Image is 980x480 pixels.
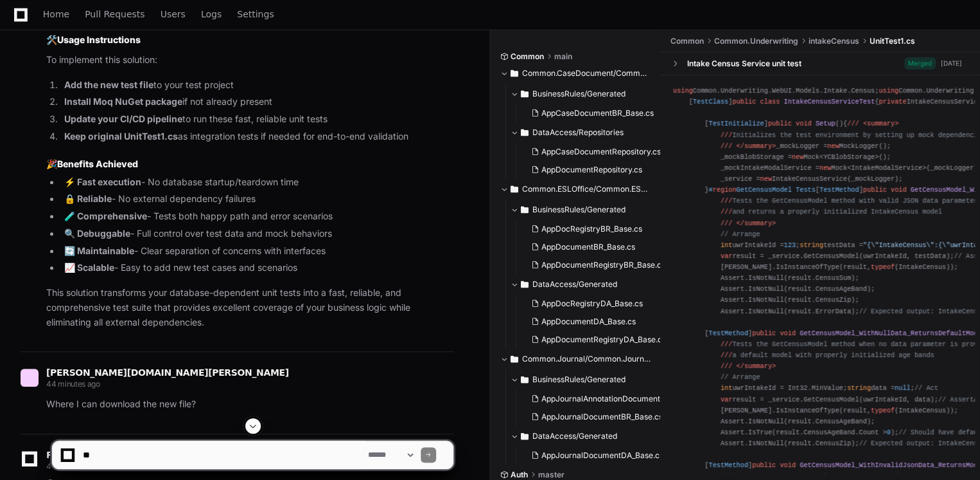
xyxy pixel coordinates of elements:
[46,286,453,329] p: This solution transforms your database-dependent unit tests into a fast, reliable, and comprehens...
[46,158,453,171] h3: 🎉
[784,241,796,249] span: 123
[511,122,661,143] button: DataAccess/Repositories
[511,84,661,104] button: BusinessRules/Generated
[500,179,651,199] button: Common.ESLOffice/Common.ESLOffice.BusinessLogic
[532,127,624,138] span: DataAccess/Repositories
[526,220,663,238] button: AppDocRegistryBR_Base.cs
[43,10,69,18] span: Home
[64,131,178,142] strong: Keep original UnitTest1.cs
[60,78,453,93] li: to your test project
[863,120,898,127] span: <summary>
[721,396,732,403] span: var
[721,230,760,238] span: // Arrange
[938,396,974,403] span: // Assert
[526,390,663,408] button: AppJournalAnnotationDocumentBR_Base.cs
[511,199,661,220] button: BusinessRules/Generated
[60,209,453,224] li: - Tests both happy path and error scenarios
[721,208,732,216] span: ///
[760,175,772,183] span: new
[827,142,839,150] span: new
[532,205,626,215] span: BusinessRules/Generated
[526,143,661,161] button: AppCaseDocumentRepository.cs
[64,193,112,204] strong: 🔒 Reliable
[64,113,182,124] strong: Update your CI/CD pipeline
[60,244,453,259] li: - Clear separation of concerns with interfaces
[768,120,792,127] span: public
[522,184,651,194] span: Common.ESLOffice/Common.ESLOffice.BusinessLogic
[60,261,453,275] li: - Easy to add new test cases and scenarios
[511,351,518,367] svg: Directory
[46,379,100,389] span: 44 minutes ago
[541,108,654,118] span: AppCaseDocumentBR_Base.cs
[673,87,693,95] span: using
[526,256,663,274] button: AppDocumentRegistryBR_Base.cs
[760,98,780,106] span: class
[541,224,642,234] span: AppDocRegistryBR_Base.cs
[737,362,776,370] span: </summary>
[732,98,756,106] span: public
[46,397,453,412] p: Where I can download the new file?
[871,407,895,414] span: typeof
[541,242,635,252] span: AppDocumentBR_Base.cs
[819,186,859,194] span: TestMethod
[46,53,453,68] p: To implement this solution:
[526,161,661,179] button: AppDocumentRepository.cs
[796,120,812,127] span: void
[541,412,663,422] span: AppJournalDocumentBR_Base.cs
[532,89,626,99] span: BusinessRules/Generated
[847,120,859,127] span: ///
[721,252,732,260] span: var
[521,86,529,102] svg: Directory
[721,373,760,381] span: // Arrange
[752,329,776,337] span: public
[526,331,663,349] button: AppDocumentRegistryDA_Base.cs
[511,369,661,390] button: BusinessRules/Generated
[532,279,617,290] span: DataAccess/Generated
[521,202,529,217] svg: Directory
[780,329,796,337] span: void
[819,164,831,172] span: new
[237,10,274,18] span: Settings
[721,362,732,370] span: ///
[714,36,798,46] span: Common.Underwriting
[511,66,518,81] svg: Directory
[522,354,651,364] span: Common.Journal/Common.Journal.BusinessLogic
[541,317,636,327] span: AppDocumentDA_Base.cs
[85,10,144,18] span: Pull Requests
[526,295,663,313] button: AppDocRegistryDA_Base.cs
[713,186,737,194] span: region
[64,176,141,187] strong: ⚡ Fast execution
[46,33,453,46] h3: 🛠️
[721,208,942,216] span: and returns a properly initialized IntakeCensus model
[60,192,453,207] li: - No external dependency failures
[511,181,518,197] svg: Directory
[792,153,803,161] span: new
[708,186,815,194] span: # GetCensusModel Tests
[721,197,732,205] span: ///
[57,158,138,169] strong: Benefits Achieved
[721,142,732,150] span: ///
[708,120,764,127] span: TestInitialize
[46,367,289,378] span: [PERSON_NAME][DOMAIN_NAME][PERSON_NAME]
[500,63,651,84] button: Common.CaseDocument/Common.CaseDocument.BusinessLogic
[693,98,728,106] span: TestClass
[541,299,643,309] span: AppDocRegistryDA_Base.cs
[60,175,453,190] li: - No database startup/teardown time
[64,79,153,90] strong: Add the new test file
[879,87,898,95] span: using
[809,36,859,46] span: intakeCensus
[526,238,663,256] button: AppDocumentBR_Base.cs
[768,120,843,127] span: ()
[800,241,823,249] span: string
[879,98,906,106] span: private
[784,98,875,106] span: IntakeCensusServiceTest
[541,147,661,157] span: AppCaseDocumentRepository.cs
[721,131,732,139] span: ///
[670,36,704,46] span: Common
[708,329,748,337] span: TestMethod
[64,245,134,256] strong: 🔄 Maintainable
[721,351,934,359] span: a default model with properly initialized age bands
[891,186,907,194] span: void
[541,394,702,404] span: AppJournalAnnotationDocumentBR_Base.cs
[721,340,732,348] span: ///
